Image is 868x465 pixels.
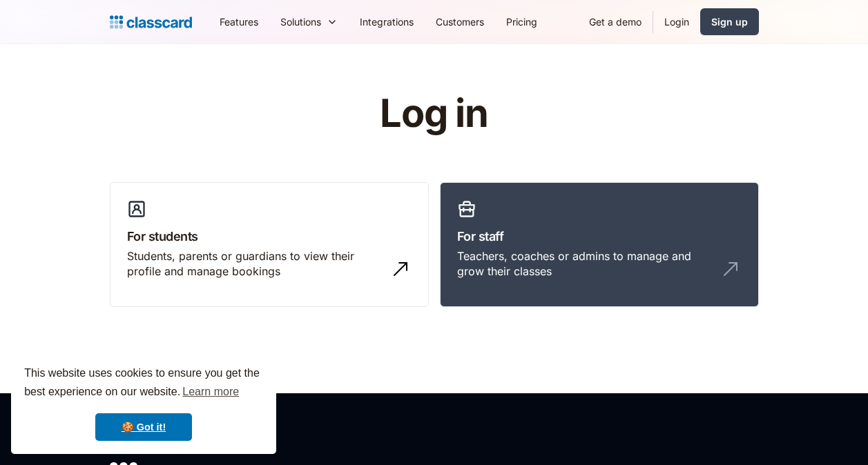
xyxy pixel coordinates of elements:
h1: Log in [215,92,653,135]
h3: For staff [457,227,742,246]
a: Sign up [700,8,759,35]
a: For staffTeachers, coaches or admins to manage and grow their classes [440,182,759,308]
a: Logo [110,12,192,32]
div: Students, parents or guardians to view their profile and manage bookings [127,248,384,279]
h3: For students [127,227,412,246]
div: Sign up [711,14,748,29]
a: Integrations [349,6,425,37]
a: Pricing [495,6,548,37]
a: Login [653,6,700,37]
div: cookieconsent [11,352,276,454]
a: Get a demo [578,6,653,37]
a: For studentsStudents, parents or guardians to view their profile and manage bookings [110,182,429,308]
a: Features [209,6,269,37]
a: learn more about cookies [180,382,241,402]
span: This website uses cookies to ensure you get the best experience on our website. [24,365,263,402]
div: Teachers, coaches or admins to manage and grow their classes [457,248,714,279]
div: Solutions [280,14,321,29]
a: Customers [425,6,495,37]
a: dismiss cookie message [95,413,192,441]
div: Solutions [269,6,349,37]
